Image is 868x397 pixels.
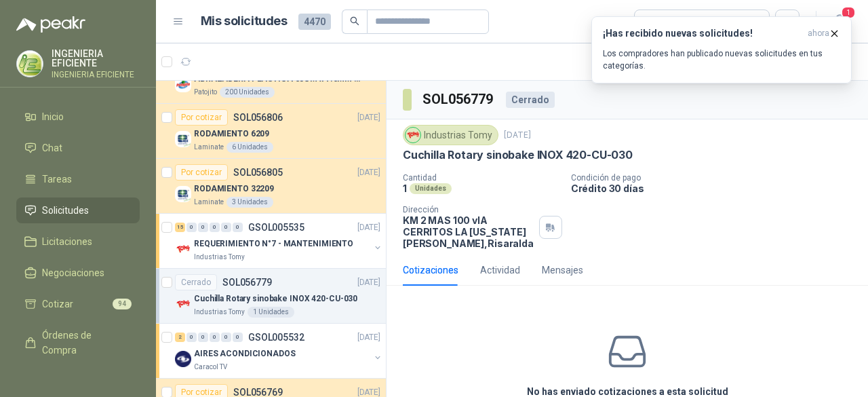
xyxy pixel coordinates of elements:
h1: Mis solicitudes [201,12,288,31]
p: Cuchilla Rotary sinobake INOX 420-CU-030 [194,292,357,305]
div: Por cotizar [175,109,228,126]
p: SOL056769 [233,387,283,397]
p: Caracol TV [194,362,227,373]
div: Mensajes [542,263,583,278]
div: 0 [210,223,220,232]
h3: SOL056779 [422,89,495,110]
img: Company Logo [175,296,191,312]
img: Company Logo [175,351,191,367]
a: Por cotizarSOL056805[DATE] Company LogoRODAMIENTO 32209Laminate3 Unidades [156,159,386,214]
p: REQUERIMIENTO N°7 - MANTENIMIENTO [194,238,353,250]
p: SOL056805 [233,168,283,177]
p: INGENIERIA EFICIENTE [52,49,140,68]
p: 1 [403,183,407,194]
p: [DATE] [504,129,531,142]
a: Inicio [16,104,140,130]
div: 0 [210,333,220,342]
a: Órdenes de Compra [16,322,140,363]
a: 2 0 0 0 0 0 GSOL005532[DATE] Company LogoAIRES ACONDICIONADOSCaracol TV [175,329,383,373]
p: [DATE] [357,331,380,344]
p: Laminate [194,197,224,208]
a: Tareas [16,166,140,192]
p: [DATE] [357,111,380,124]
img: Company Logo [175,186,191,202]
img: Logo peakr [16,16,85,33]
p: [DATE] [357,276,380,289]
p: INGENIERIA EFICIENTE [52,71,140,79]
p: KM 2 MAS 100 vIA CERRITOS LA [US_STATE] [PERSON_NAME] , Risaralda [403,214,534,249]
p: RODAMIENTO 32209 [194,183,274,195]
div: 0 [221,223,231,232]
div: Unidades [410,183,452,194]
div: Por cotizar [175,164,228,181]
div: 0 [186,223,197,232]
a: Cotizar94 [16,291,140,317]
h3: ¡Has recibido nuevas solicitudes! [603,28,802,39]
div: 200 Unidades [220,87,275,98]
div: Cotizaciones [403,263,458,278]
div: 2 [175,333,185,342]
div: 0 [233,333,243,342]
p: SOL056806 [233,113,283,122]
span: Inicio [42,109,64,124]
p: [DATE] [357,221,380,234]
div: Industrias Tomy [403,125,498,145]
span: search [350,16,359,26]
img: Company Logo [175,76,191,92]
span: Tareas [42,172,72,187]
div: Todas [643,14,671,29]
div: 0 [186,333,197,342]
img: Company Logo [17,51,43,77]
span: Cotizar [42,297,73,311]
p: Dirección [403,205,534,214]
p: GSOL005532 [248,333,304,342]
p: RODAMIENTO 6209 [194,128,269,140]
div: 1 Unidades [248,307,294,318]
span: ahora [808,28,829,39]
a: CerradoSOL056779[DATE] Company LogoCuchilla Rotary sinobake INOX 420-CU-030Industrias Tomy1 Unidades [156,269,386,324]
p: Industrias Tomy [194,307,245,318]
p: Los compradores han publicado nuevas solicitudes en tus categorías. [603,48,840,72]
p: Patojito [194,87,217,98]
span: 1 [841,6,856,19]
div: 0 [198,333,208,342]
p: SOL056779 [222,278,272,287]
a: Solicitudes [16,197,140,223]
div: 0 [221,333,231,342]
a: Negociaciones [16,260,140,286]
div: 0 [198,223,208,232]
a: Chat [16,135,140,161]
p: [DATE] [357,166,380,179]
img: Company Logo [175,241,191,257]
span: Órdenes de Compra [42,328,127,358]
p: GSOL005535 [248,223,304,232]
p: Laminate [194,142,224,153]
img: Company Logo [175,131,191,147]
div: 0 [233,223,243,232]
span: Licitaciones [42,234,92,249]
p: Industrias Tomy [194,252,245,263]
a: Por cotizarSOL056806[DATE] Company LogoRODAMIENTO 6209Laminate6 Unidades [156,104,386,159]
p: Condición de pago [571,173,863,183]
button: ¡Has recibido nuevas solicitudes!ahora Los compradores han publicado nuevas solicitudes en tus ca... [591,16,852,83]
div: Cerrado [175,274,217,290]
span: 4470 [298,14,331,30]
span: Chat [42,140,62,155]
div: 15 [175,223,185,232]
a: Licitaciones [16,229,140,254]
p: Cuchilla Rotary sinobake INOX 420-CU-030 [403,148,633,162]
div: Cerrado [506,92,555,108]
div: Actividad [480,263,520,278]
p: Crédito 30 días [571,183,863,194]
span: Negociaciones [42,265,104,280]
p: Cantidad [403,173,560,183]
img: Company Logo [406,128,420,143]
div: 6 Unidades [226,142,273,153]
div: 3 Unidades [226,197,273,208]
span: Solicitudes [42,203,89,218]
p: AIRES ACONDICIONADOS [194,347,296,360]
a: 15 0 0 0 0 0 GSOL005535[DATE] Company LogoREQUERIMIENTO N°7 - MANTENIMIENTOIndustrias Tomy [175,219,383,263]
span: 94 [113,299,132,309]
button: 1 [827,10,852,34]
